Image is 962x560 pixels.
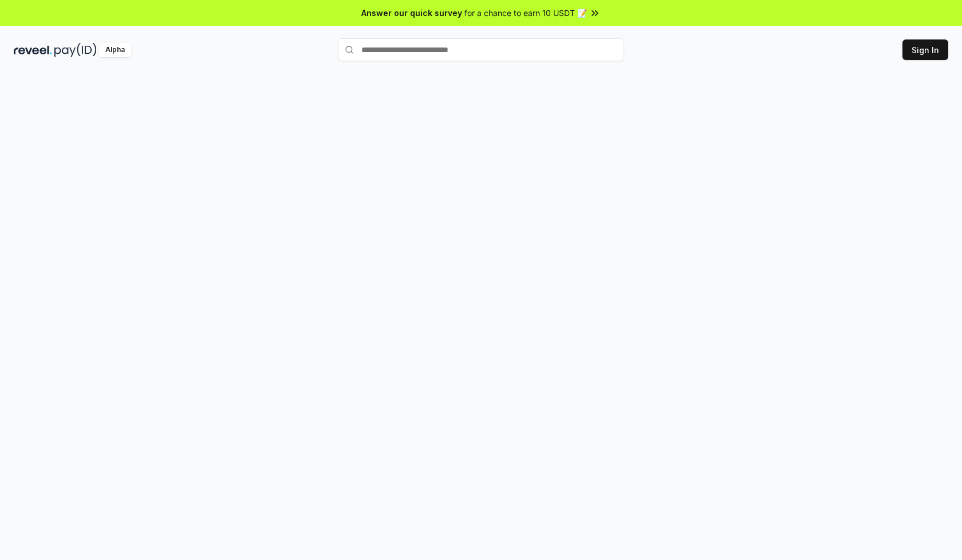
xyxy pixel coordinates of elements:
[14,43,52,57] img: reveel_dark
[464,7,587,19] span: for a chance to earn 10 USDT 📝
[361,7,462,19] span: Answer our quick survey
[902,39,948,60] button: Sign In
[54,43,97,57] img: pay_id
[99,43,131,57] div: Alpha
